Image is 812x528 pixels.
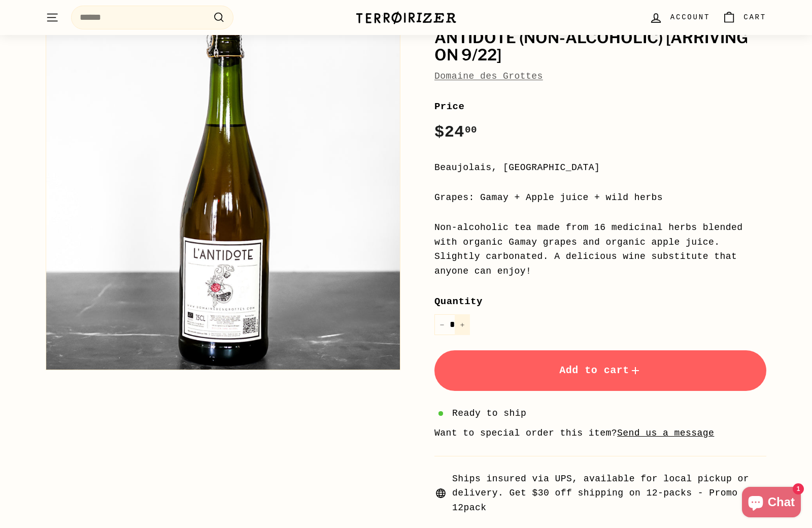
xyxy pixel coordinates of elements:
button: Add to cart [434,350,766,391]
h1: Antidote (Non-Alcoholic) [arriving on 9/22] [434,29,766,63]
span: Ships insured via UPS, available for local pickup or delivery. Get $30 off shipping on 12-packs -... [452,472,766,515]
span: Add to cart [559,365,641,376]
li: Want to special order this item? [434,426,766,441]
inbox-online-store-chat: Shopify online store chat [739,487,804,520]
a: Domaine des Grottes [434,71,543,81]
span: Ready to ship [452,406,526,421]
label: Price [434,99,766,114]
span: Cart [743,12,766,23]
sup: 00 [465,124,477,136]
div: Grapes: Gamay + Apple juice + wild herbs [434,190,766,205]
input: quantity [434,314,470,335]
div: Non-alcoholic tea made from 16 medicinal herbs blended with organic Gamay grapes and organic appl... [434,220,766,279]
span: Account [670,12,710,23]
button: Reduce item quantity by one [434,314,450,335]
label: Quantity [434,294,766,309]
a: Account [643,3,716,32]
button: Increase item quantity by one [455,314,470,335]
a: Cart [716,3,772,32]
span: $24 [434,123,477,142]
div: Beaujolais, [GEOGRAPHIC_DATA] [434,160,766,175]
a: Send us a message [617,428,714,438]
